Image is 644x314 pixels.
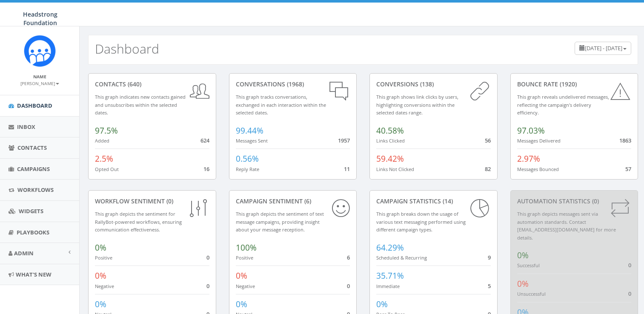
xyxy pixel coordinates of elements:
small: This graph depicts the sentiment for RallyBot-powered workflows, ensuring communication effective... [95,211,182,233]
small: Scheduled & Recurring [376,254,427,261]
div: Campaign Statistics [376,197,491,206]
span: What's New [16,271,52,278]
span: Campaigns [17,165,50,173]
small: This graph indicates new contacts gained and unsubscribes within the selected dates. [95,94,186,116]
div: Automation Statistics [517,197,632,206]
span: 0% [517,278,529,289]
small: This graph reveals undelivered messages, reflecting the campaign's delivery efficiency. [517,94,609,116]
small: This graph tracks conversations, exchanged in each interaction within the selected dates. [236,94,326,116]
span: Headstrong Foundation [23,10,57,27]
span: 64.29% [376,242,404,253]
span: (0) [590,197,599,205]
span: [DATE] - [DATE] [585,44,622,52]
small: [PERSON_NAME] [20,80,59,86]
a: [PERSON_NAME] [20,79,59,87]
small: This graph shows link clicks by users, highlighting conversions within the selected dates range. [376,94,458,116]
small: Links Not Clicked [376,166,414,172]
span: Workflows [17,186,54,194]
small: This graph depicts messages sent via automation standards. Contact [EMAIL_ADDRESS][DOMAIN_NAME] f... [517,211,616,241]
small: Messages Bounced [517,166,559,172]
span: (1920) [558,80,577,88]
span: 0 [206,254,209,261]
span: (0) [165,197,173,205]
span: 59.42% [376,153,404,164]
small: Positive [95,254,112,261]
small: Messages Delivered [517,137,561,144]
span: 0.56% [236,153,259,164]
div: Bounce Rate [517,80,632,88]
span: 5 [488,282,491,290]
span: Playbooks [17,228,49,236]
small: This graph depicts the sentiment of text message campaigns, providing insight about your message ... [236,211,324,233]
span: 40.58% [376,125,404,136]
span: Contacts [17,144,47,151]
span: 0% [236,270,247,281]
small: Links Clicked [376,137,405,144]
span: 1863 [619,137,631,144]
div: Campaign Sentiment [236,197,350,206]
span: (14) [441,197,453,205]
span: 6 [347,254,350,261]
div: conversions [376,80,491,88]
span: 57 [625,165,631,173]
span: 0 [628,290,631,297]
span: 0% [95,299,106,310]
small: Messages Sent [236,137,268,144]
small: This graph breaks down the usage of various text messaging performed using different campaign types. [376,211,466,233]
span: (640) [126,80,141,88]
small: Added [95,137,109,144]
span: 0% [95,242,106,253]
span: 9 [488,254,491,261]
span: 0% [376,299,388,310]
span: 99.44% [236,125,263,136]
span: 97.03% [517,125,545,136]
span: 97.5% [95,125,118,136]
span: (6) [303,197,311,205]
h2: Dashboard [95,42,159,56]
span: 0 [347,282,350,290]
div: contacts [95,80,209,88]
small: Negative [95,283,114,289]
small: Opted Out [95,166,119,172]
span: 11 [344,165,350,173]
small: Successful [517,262,540,268]
span: 56 [485,137,491,144]
small: Immediate [376,283,400,289]
span: 100% [236,242,257,253]
small: Name [33,74,46,80]
span: 35.71% [376,270,404,281]
span: Inbox [17,123,35,131]
span: 0 [628,261,631,269]
span: 0% [236,299,247,310]
div: Workflow Sentiment [95,197,209,206]
small: Positive [236,254,253,261]
span: 0% [517,250,529,261]
span: 2.5% [95,153,113,164]
span: 82 [485,165,491,173]
span: Widgets [19,207,43,215]
span: 16 [203,165,209,173]
span: (1968) [285,80,304,88]
span: 1957 [338,137,350,144]
span: Admin [14,249,34,257]
div: conversations [236,80,350,88]
span: (138) [418,80,434,88]
small: Unsuccessful [517,291,546,297]
small: Negative [236,283,255,289]
span: Dashboard [17,102,52,109]
small: Reply Rate [236,166,259,172]
span: 0 [206,282,209,290]
img: Rally_platform_Icon_1.png [24,35,56,67]
span: 0% [95,270,106,281]
span: 2.97% [517,153,540,164]
span: 624 [200,137,209,144]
